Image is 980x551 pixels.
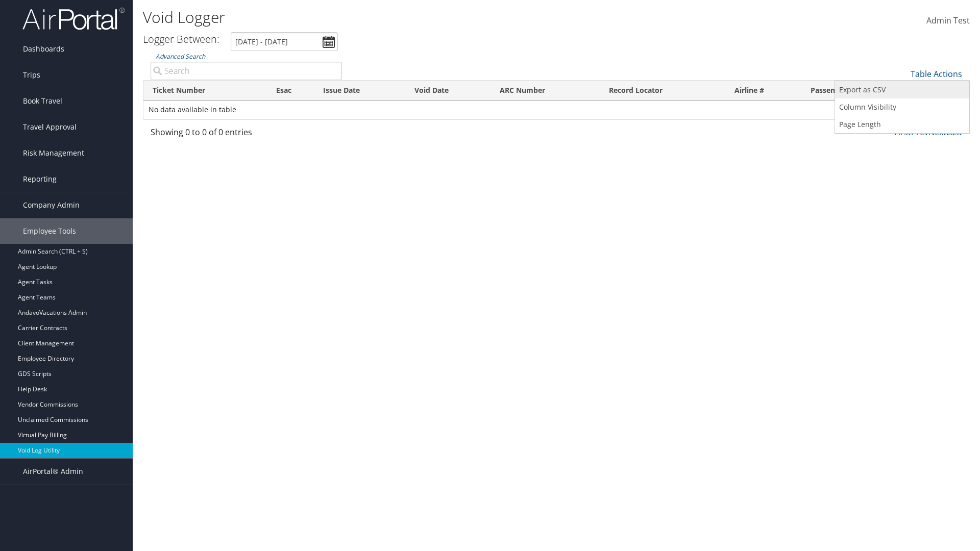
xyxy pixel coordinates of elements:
[23,62,40,88] span: Trips
[23,459,83,484] span: AirPortal® Admin
[23,192,80,218] span: Company Admin
[23,114,77,140] span: Travel Approval
[23,36,64,62] span: Dashboards
[835,116,969,133] a: Page Length
[23,140,84,166] span: Risk Management
[835,81,969,98] a: Export as CSV
[23,88,62,114] span: Book Travel
[22,7,125,31] img: airportal-logo.png
[835,98,969,116] a: Column Visibility
[23,166,57,192] span: Reporting
[23,218,76,244] span: Employee Tools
